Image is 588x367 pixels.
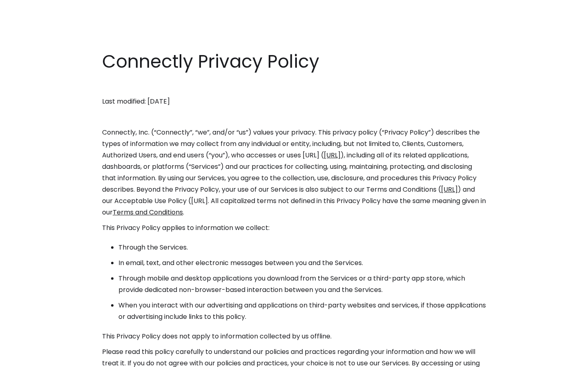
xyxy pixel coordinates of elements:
[441,185,458,194] a: [URL]
[102,127,486,218] p: Connectly, Inc. (“Connectly”, “we”, and/or “us”) values your privacy. This privacy policy (“Priva...
[102,222,486,234] p: This Privacy Policy applies to information we collect:
[113,208,183,217] a: Terms and Conditions
[324,150,341,160] a: [URL]
[16,353,49,364] ul: Language list
[118,273,486,296] li: Through mobile and desktop applications you download from the Services or a third-party app store...
[102,49,486,74] h1: Connectly Privacy Policy
[118,242,486,253] li: Through the Services.
[102,331,486,342] p: This Privacy Policy does not apply to information collected by us offline.
[102,80,486,92] p: ‍
[102,96,486,107] p: Last modified: [DATE]
[118,300,486,323] li: When you interact with our advertising and applications on third-party websites and services, if ...
[8,352,49,364] aside: Language selected: English
[118,257,486,269] li: In email, text, and other electronic messages between you and the Services.
[102,111,486,123] p: ‍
